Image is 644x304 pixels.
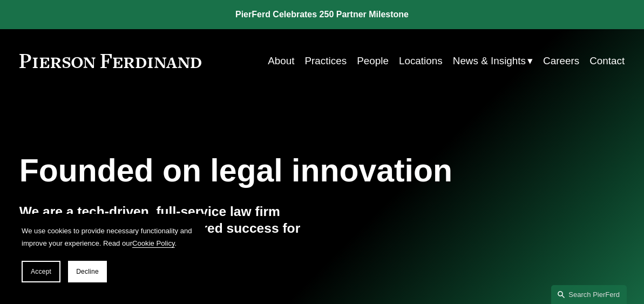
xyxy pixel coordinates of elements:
a: folder dropdown [453,51,533,71]
span: Decline [76,268,99,275]
a: Locations [399,51,443,71]
section: Cookie banner [11,214,205,293]
p: We use cookies to provide necessary functionality and improve your experience. Read our . [22,225,194,250]
button: Decline [68,261,107,282]
span: Accept [31,268,51,275]
a: Contact [589,51,625,71]
a: People [357,51,389,71]
h1: Founded on legal innovation [19,152,524,188]
a: Cookie Policy [132,239,175,247]
a: Practices [305,51,347,71]
a: Careers [543,51,579,71]
a: Search this site [551,285,627,304]
span: News & Insights [453,52,526,70]
button: Accept [22,261,60,282]
a: About [268,51,294,71]
h4: We are a tech-driven, full-service law firm delivering outcomes and shared success for our global... [19,203,322,254]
